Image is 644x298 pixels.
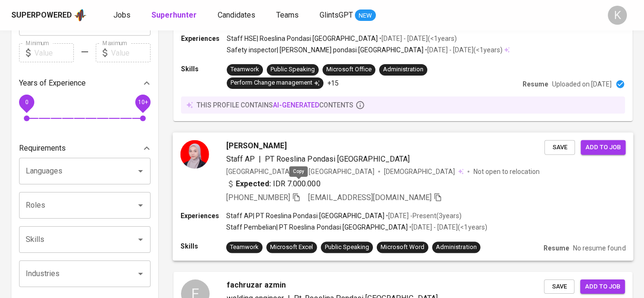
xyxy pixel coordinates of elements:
a: Candidates [218,10,257,21]
p: Uploaded on [DATE] [552,79,612,89]
div: Public Speaking [271,65,315,74]
div: Microsoft Office [326,65,372,74]
span: 10+ [138,99,148,106]
div: Years of Experience [19,74,151,93]
span: Candidates [218,10,255,19]
a: [PERSON_NAME]Staff AP|PT Roeslina Pondasi [GEOGRAPHIC_DATA][GEOGRAPHIC_DATA], Kab. [GEOGRAPHIC_DA... [173,133,633,260]
p: • [DATE] - [DATE] ( <1 years ) [408,222,487,232]
span: | [259,153,261,164]
div: [GEOGRAPHIC_DATA], Kab. [GEOGRAPHIC_DATA] [226,166,374,176]
img: app logo [74,8,87,22]
span: Teams [276,10,299,19]
a: Teams [276,10,301,21]
span: Staff AP [226,154,255,163]
div: Teamwork [231,65,259,74]
button: Save [544,140,575,154]
span: [DEMOGRAPHIC_DATA] [384,166,456,176]
p: Years of Experience [19,77,86,89]
a: Superhunter [151,10,199,21]
input: Value [34,43,74,62]
p: Resume [543,243,569,253]
div: K [608,6,627,25]
span: PT Roeslina Pondasi [GEOGRAPHIC_DATA] [265,154,410,163]
b: Expected: [236,178,271,189]
div: Microsoft Word [381,243,424,252]
a: Jobs [113,10,132,21]
p: No resume found [573,243,625,253]
div: Superpowered [11,10,72,21]
span: AI-generated [273,101,319,109]
span: 0 [25,99,28,106]
div: Administration [436,243,476,252]
span: Add to job [585,281,620,292]
span: Save [549,281,570,292]
p: Requirements [19,143,66,154]
div: Microsoft Excel [270,243,313,252]
span: NEW [355,11,376,20]
button: Save [544,279,574,294]
div: Requirements [19,139,151,158]
p: Safety inspector | [PERSON_NAME] pondasi [GEOGRAPHIC_DATA] [227,45,423,55]
img: 5f0f8314-a230-41bb-8199-9a72fa341675.jpg [181,140,209,168]
p: Skills [181,241,226,251]
button: Add to job [581,140,625,154]
p: Experiences [181,211,226,221]
span: [EMAIL_ADDRESS][DOMAIN_NAME] [308,193,432,202]
p: • [DATE] - [DATE] ( <1 years ) [423,45,503,55]
div: Public Speaking [325,243,369,252]
button: Open [134,267,147,280]
button: Open [134,199,147,212]
p: Staff Pembelian | PT Roeslina Pondasi [GEOGRAPHIC_DATA] [226,222,408,232]
div: IDR 7.000.000 [226,178,321,189]
p: Staff AP | PT Roeslina Pondasi [GEOGRAPHIC_DATA] [226,211,384,221]
b: Superhunter [151,10,197,19]
button: Open [134,233,147,246]
input: Value [111,43,151,62]
p: • [DATE] - [DATE] ( <1 years ) [378,34,457,43]
span: Jobs [113,10,131,19]
p: this profile contains contents [197,100,353,110]
a: Superpoweredapp logo [11,8,87,22]
div: Administration [383,65,423,74]
span: GlintsGPT [320,10,353,19]
span: [PHONE_NUMBER] [226,193,290,202]
span: fachruzar azmin [227,279,286,291]
p: Skills [181,64,227,74]
p: +15 [327,78,339,88]
p: • [DATE] - Present ( 3 years ) [384,211,462,221]
div: Perform Change management [231,78,320,87]
p: Resume [523,79,548,89]
p: Staff HSE | Roeslina Pondasi [GEOGRAPHIC_DATA] [227,34,378,43]
a: GlintsGPT NEW [320,10,376,21]
span: Add to job [585,142,621,153]
span: Save [549,142,570,153]
div: Teamwork [230,243,259,252]
span: [PERSON_NAME] [226,140,287,151]
p: Experiences [181,34,227,43]
button: Add to job [580,279,625,294]
p: Not open to relocation [473,166,539,176]
button: Open [134,164,147,178]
